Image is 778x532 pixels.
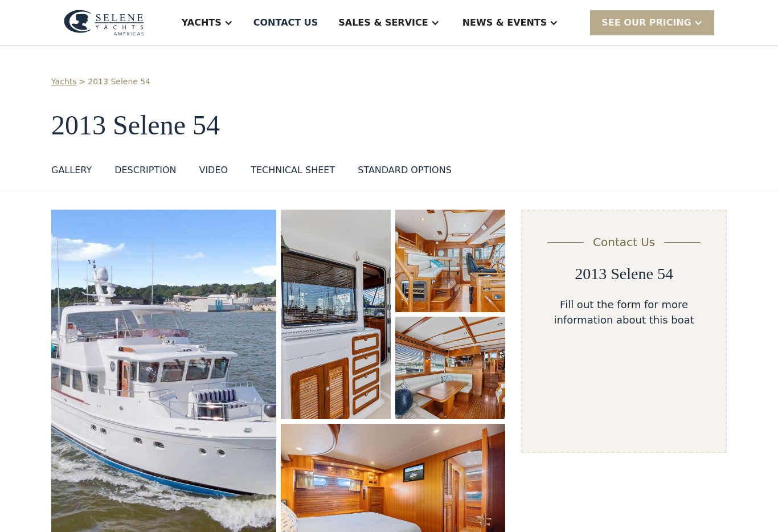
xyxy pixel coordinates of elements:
div: > [79,76,86,88]
h1: 2013 Selene 54 [51,111,727,141]
div: VIDEO [199,163,228,177]
div: SEE Our Pricing [590,10,714,35]
div: Sales & Service [338,16,428,30]
img: logo [64,10,144,36]
a: open lightbox [395,210,505,312]
a: DESCRIPTION [114,163,176,182]
div: TECHNICAL SHEET [251,163,335,177]
div: SEE Our Pricing [601,16,691,30]
div: Fill out the form for more information about this boat [540,297,707,328]
div: Yachts [182,16,222,30]
div: GALLERY [51,163,92,177]
a: 2013 Selene 54 [88,76,150,88]
a: open lightbox [395,317,505,419]
div: Contact Us [593,234,655,251]
div: Contact US [253,16,318,30]
a: VIDEO [199,163,228,182]
iframe: Form 2 [540,343,707,429]
a: STANDARD OPTIONS [358,163,452,182]
a: GALLERY [51,163,92,182]
h2: 2013 Selene 54 [575,264,673,284]
div: News & EVENTS [462,16,547,30]
a: Yachts [51,76,77,88]
a: open lightbox [281,210,391,419]
div: STANDARD OPTIONS [358,163,452,177]
div: DESCRIPTION [114,163,176,177]
a: TECHNICAL SHEET [251,163,335,182]
form: Email Form [521,210,727,453]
